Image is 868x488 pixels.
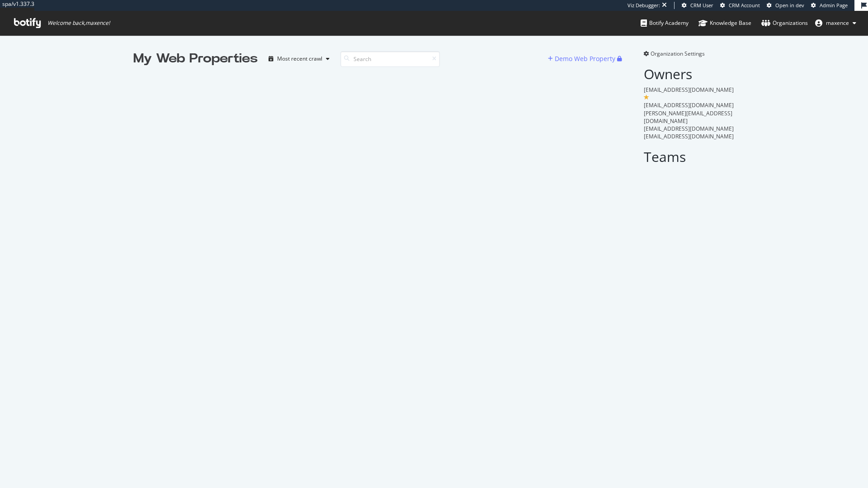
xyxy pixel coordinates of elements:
[644,101,734,109] span: [EMAIL_ADDRESS][DOMAIN_NAME]
[555,54,615,63] div: Demo Web Property
[729,2,760,9] span: CRM Account
[682,2,713,9] a: CRM User
[644,149,735,164] h2: Teams
[690,2,713,9] span: CRM User
[698,11,751,35] a: Knowledge Base
[277,56,322,62] div: Most recent crawl
[767,2,804,9] a: Open in dev
[698,19,751,28] div: Knowledge Base
[761,19,808,28] div: Organizations
[340,51,440,67] input: Search
[265,52,333,66] button: Most recent crawl
[644,125,734,133] span: [EMAIL_ADDRESS][DOMAIN_NAME]
[644,109,732,125] span: [PERSON_NAME][EMAIL_ADDRESS][DOMAIN_NAME]
[644,66,735,81] h2: Owners
[641,11,689,35] a: Botify Academy
[826,19,849,27] span: maxence
[651,50,705,57] span: Organization Settings
[548,52,617,66] button: Demo Web Property
[47,19,110,27] span: Welcome back, maxence !
[627,2,660,9] div: Viz Debugger:
[133,50,258,68] div: My Web Properties
[761,11,808,35] a: Organizations
[775,2,804,9] span: Open in dev
[641,19,689,28] div: Botify Academy
[820,2,848,9] span: Admin Page
[808,16,863,30] button: maxence
[548,55,617,62] a: Demo Web Property
[644,133,734,140] span: [EMAIL_ADDRESS][DOMAIN_NAME]
[644,86,734,94] span: [EMAIL_ADDRESS][DOMAIN_NAME]
[720,2,760,9] a: CRM Account
[811,2,848,9] a: Admin Page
